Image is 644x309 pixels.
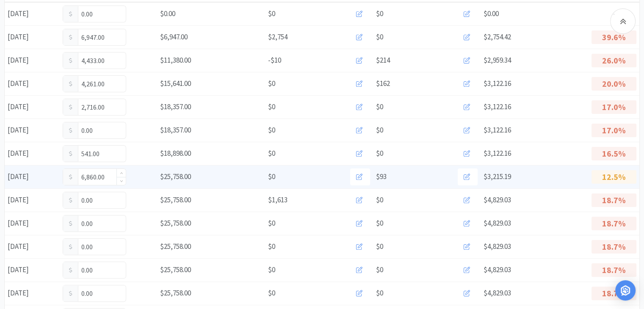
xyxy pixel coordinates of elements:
[484,218,511,228] span: $4,829.03
[5,191,60,209] div: [DATE]
[591,193,636,207] p: 18.7%
[268,101,275,113] span: $0
[376,101,383,113] span: $0
[376,124,383,136] span: $0
[376,55,390,66] span: $214
[376,8,383,19] span: $0
[268,31,287,43] span: $2,754
[5,215,60,232] div: [DATE]
[591,217,636,230] p: 18.7%
[376,31,383,43] span: $0
[268,148,275,159] span: $0
[376,218,383,229] span: $0
[591,100,636,114] p: 17.0%
[376,194,383,206] span: $0
[376,78,390,89] span: $162
[591,30,636,44] p: 39.6%
[160,242,191,251] span: $25,758.00
[268,264,275,276] span: $0
[160,79,191,88] span: $15,641.00
[5,28,60,46] div: [DATE]
[117,177,126,185] span: Decrease Value
[268,55,281,66] span: -$10
[484,55,511,65] span: $2,959.34
[591,240,636,254] p: 18.7%
[5,98,60,116] div: [DATE]
[484,102,511,111] span: $3,122.16
[5,168,60,185] div: [DATE]
[376,148,383,159] span: $0
[268,8,275,19] span: $0
[120,179,123,182] i: icon: down
[615,280,636,301] div: Open Intercom Messenger
[160,55,191,65] span: $11,380.00
[268,241,275,252] span: $0
[5,284,60,302] div: [DATE]
[5,5,60,22] div: [DATE]
[376,241,383,252] span: $0
[484,172,511,181] span: $3,215.19
[5,261,60,279] div: [DATE]
[591,287,636,300] p: 18.7%
[160,172,191,181] span: $25,758.00
[484,32,511,41] span: $2,754.42
[5,145,60,162] div: [DATE]
[591,77,636,91] p: 20.0%
[160,9,175,18] span: $0.00
[484,149,511,158] span: $3,122.16
[160,149,191,158] span: $18,898.00
[591,54,636,67] p: 26.0%
[160,218,191,228] span: $25,758.00
[160,125,191,135] span: $18,357.00
[376,171,387,182] span: $93
[484,9,499,18] span: $0.00
[484,288,511,298] span: $4,829.03
[268,78,275,89] span: $0
[268,171,275,182] span: $0
[268,218,275,229] span: $0
[376,287,383,299] span: $0
[591,124,636,137] p: 17.0%
[117,169,126,177] span: Increase Value
[591,263,636,277] p: 18.7%
[5,52,60,69] div: [DATE]
[484,265,511,274] span: $4,829.03
[376,264,383,276] span: $0
[160,288,191,298] span: $25,758.00
[5,121,60,139] div: [DATE]
[591,8,636,19] p: -
[120,172,123,175] i: icon: up
[5,75,60,92] div: [DATE]
[160,195,191,204] span: $25,758.00
[484,79,511,88] span: $3,122.16
[5,238,60,255] div: [DATE]
[268,287,275,299] span: $0
[160,265,191,274] span: $25,758.00
[591,170,636,184] p: 12.5%
[484,125,511,135] span: $3,122.16
[268,194,287,206] span: $1,613
[160,102,191,111] span: $18,357.00
[484,195,511,204] span: $4,829.03
[160,32,188,41] span: $6,947.00
[268,124,275,136] span: $0
[484,242,511,251] span: $4,829.03
[591,147,636,160] p: 16.5%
